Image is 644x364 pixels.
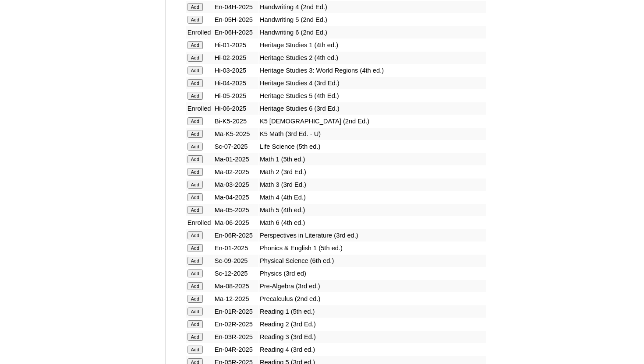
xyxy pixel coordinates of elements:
td: Heritage Studies 1 (4th ed.) [258,39,486,51]
td: Handwriting 5 (2nd Ed.) [258,14,486,26]
td: Heritage Studies 6 (3rd Ed.) [258,102,486,115]
td: Enrolled [186,26,213,38]
td: Handwriting 6 (2nd Ed.) [258,26,486,38]
td: Hi-04-2025 [213,77,258,89]
td: Ma-08-2025 [213,280,258,292]
td: En-04H-2025 [213,1,258,13]
td: Handwriting 4 (2nd Ed.) [258,1,486,13]
input: Add [188,79,203,87]
input: Add [188,143,203,150]
input: Add [188,117,203,125]
input: Add [188,66,203,74]
td: Heritage Studies 4 (3rd Ed.) [258,77,486,89]
td: Math 5 (4th ed.) [258,204,486,216]
input: Add [188,244,203,252]
td: Hi-05-2025 [213,90,258,102]
td: Reading 4 (3rd ed.) [258,343,486,356]
input: Add [188,269,203,277]
td: Sc-12-2025 [213,267,258,280]
td: Math 6 (4th ed.) [258,217,486,229]
td: K5 [DEMOGRAPHIC_DATA] (2nd Ed.) [258,115,486,127]
td: Hi-02-2025 [213,52,258,64]
td: Physics (3rd ed) [258,267,486,280]
td: Hi-06-2025 [213,102,258,115]
input: Add [188,206,203,214]
td: En-06R-2025 [213,229,258,241]
input: Add [188,320,203,328]
td: Ma-03-2025 [213,178,258,191]
td: Sc-07-2025 [213,140,258,153]
td: Precalculus (2nd ed.) [258,293,486,305]
td: Math 1 (5th ed.) [258,153,486,165]
td: Reading 2 (3rd Ed.) [258,318,486,330]
td: Phonics & English 1 (5th ed.) [258,242,486,254]
td: En-06H-2025 [213,26,258,38]
td: En-05H-2025 [213,14,258,26]
td: Enrolled [186,217,213,229]
input: Add [188,155,203,163]
td: Reading 3 (3rd Ed.) [258,331,486,343]
input: Add [188,193,203,201]
input: Add [188,257,203,265]
td: Ma-01-2025 [213,153,258,165]
td: Sc-09-2025 [213,255,258,267]
td: Math 4 (4th Ed.) [258,191,486,203]
input: Add [188,346,203,353]
td: Physical Science (6th ed.) [258,255,486,267]
td: En-01R-2025 [213,305,258,318]
input: Add [188,295,203,303]
td: Ma-05-2025 [213,204,258,216]
td: Hi-01-2025 [213,39,258,51]
input: Add [188,16,203,24]
input: Add [188,41,203,49]
td: Heritage Studies 2 (4th ed.) [258,52,486,64]
input: Add [188,181,203,189]
td: Ma-12-2025 [213,293,258,305]
input: Add [188,54,203,62]
td: En-02R-2025 [213,318,258,330]
td: K5 Math (3rd Ed. - U) [258,128,486,140]
td: En-01-2025 [213,242,258,254]
td: Bi-K5-2025 [213,115,258,127]
input: Add [188,3,203,11]
td: En-03R-2025 [213,331,258,343]
input: Add [188,333,203,341]
input: Add [188,231,203,239]
td: Enrolled [186,102,213,115]
td: Heritage Studies 5 (4th Ed.) [258,90,486,102]
input: Add [188,130,203,138]
td: Math 3 (3rd Ed.) [258,178,486,191]
td: Ma-04-2025 [213,191,258,203]
input: Add [188,308,203,315]
td: Reading 1 (5th ed.) [258,305,486,318]
td: Ma-02-2025 [213,166,258,178]
td: Life Science (5th ed.) [258,140,486,153]
td: Ma-06-2025 [213,217,258,229]
td: En-04R-2025 [213,343,258,356]
td: Ma-K5-2025 [213,128,258,140]
td: Math 2 (3rd Ed.) [258,166,486,178]
input: Add [188,282,203,290]
td: Perspectives in Literature (3rd ed.) [258,229,486,241]
input: Add [188,168,203,176]
td: Pre-Algebra (3rd ed.) [258,280,486,292]
input: Add [188,92,203,100]
td: Hi-03-2025 [213,64,258,77]
td: Heritage Studies 3: World Regions (4th ed.) [258,64,486,77]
